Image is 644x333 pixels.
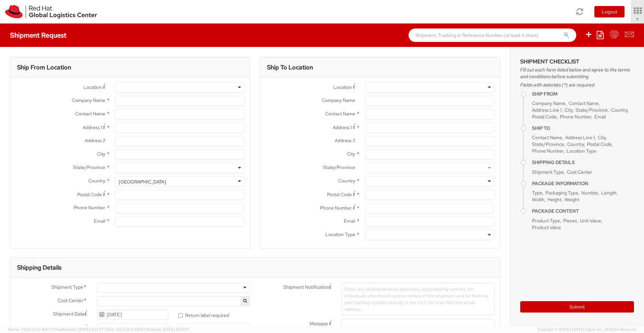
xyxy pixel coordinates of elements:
span: Address 1 [333,124,352,130]
span: Phone Number [320,205,352,211]
span: Postal Code [327,191,352,198]
h3: Ship To Location [267,64,313,71]
span: Address 1 [83,124,102,130]
input: Shipment, Tracking or Reference Number (at least 4 chars) [409,29,576,42]
span: Email [594,114,606,120]
span: Location Type [567,148,596,154]
span: State/Province [73,164,105,170]
span: master, [DATE] 10:01:07 [150,327,189,332]
h4: Ship To [532,126,634,131]
span: Phone Number [73,205,105,211]
h3: Shipping Details [17,264,61,271]
span: Type [532,190,542,196]
span: Pieces [563,218,577,224]
span: Location [84,84,102,90]
span: Length [601,190,616,196]
span: State/Province [323,164,355,170]
span: Contact Name [569,100,599,106]
h4: Ship From [532,92,634,97]
span: Width [532,197,544,203]
span: Location Type [325,231,355,237]
span: Country [567,141,584,147]
span: Height [547,197,561,203]
span: City [97,151,105,157]
span: Company Name [72,97,105,103]
span: Postal Code [587,141,612,147]
span: Packaging Type [545,190,578,196]
span: Copyright © [DATE]-[DATE] Agistix Inc., All Rights Reserved [538,327,636,332]
span: Address 2 [85,137,105,144]
span: master, [DATE] 11:13:37 [65,327,104,332]
span: Deliver By [63,325,85,332]
span: Number [581,190,598,196]
div: PM [182,326,189,332]
span: Country [88,178,105,184]
img: rh-logistics-00dfa346123c4ec078e1.svg [5,5,97,18]
label: Return label required [178,311,230,319]
span: Client: 2025.18.0-fd567a5 [105,327,189,332]
span: Shipment Type [51,284,83,291]
span: Unit Value [580,218,601,224]
span: Phone Number [560,114,591,120]
span: Cost Center [567,169,592,175]
span: Contact Name [532,134,562,141]
span: Fill out each form listed below and agree to the terms and conditions before submitting [520,66,634,80]
span: Postal Code [77,191,102,198]
span: Email [344,218,355,224]
h4: Shipment Request [10,32,66,39]
span: Product Type [532,218,560,224]
span: Country [338,178,355,184]
h3: Shipment Checklist [520,59,634,65]
span: Email [94,218,105,224]
input: Return label required [178,313,183,318]
span: Server: 2025.20.0-db47332bad5 [8,327,104,332]
button: Submit [520,301,634,313]
span: Company Name [532,100,566,106]
span: Postal Code [532,114,557,120]
span: Location [333,84,352,90]
span: Address 2 [335,137,355,144]
span: Product Value [532,224,561,230]
button: Logout [594,6,625,17]
span: Message [310,321,328,327]
span: Address Line 1 [565,134,595,141]
span: City [598,134,606,141]
span: Contact Name [75,111,105,117]
span: ▼ [636,16,640,22]
span: Enter any additional email addresses, separated by comma, for individuals who should receive noti... [344,286,488,312]
span: Address Line 1 [532,107,561,113]
span: State/Province [576,107,608,113]
span: Contact Name [325,111,355,117]
span: Shipment Date [53,311,85,318]
span: City [347,151,355,157]
h4: Package Content [532,209,634,214]
h4: Shipping Details [532,160,634,165]
span: Fields with asterisks (*) are required [520,81,634,88]
h3: Ship From Location [17,64,71,71]
h4: Package Information [532,181,634,186]
div: [GEOGRAPHIC_DATA] [119,178,166,185]
span: Shipment Type [532,169,564,175]
span: Weight [565,197,579,203]
span: Country [611,107,628,113]
span: Cost Center [58,297,83,305]
span: Company Name [322,97,355,103]
span: Shipment Notification [283,284,329,291]
span: City [565,107,573,113]
span: Phone Number [532,148,563,154]
span: State/Province [532,141,564,147]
